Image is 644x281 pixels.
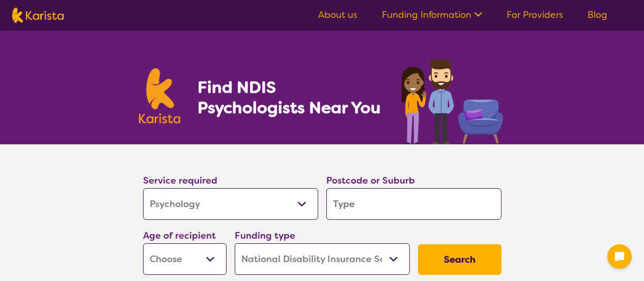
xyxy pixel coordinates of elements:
img: psychology [398,55,506,144]
label: Postcode or Suburb [326,174,415,187]
button: Search [418,244,501,275]
h1: Find NDIS Psychologists Near You [198,77,386,118]
a: About us [318,9,357,21]
a: For Providers [507,9,563,21]
a: Blog [587,9,607,21]
img: Karista logo [12,8,64,23]
label: Service required [143,174,217,187]
img: Karista logo [139,68,181,123]
label: Age of recipient [143,229,216,242]
a: Funding Information [382,9,482,21]
label: Funding type [235,229,295,242]
input: Type [326,188,501,220]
